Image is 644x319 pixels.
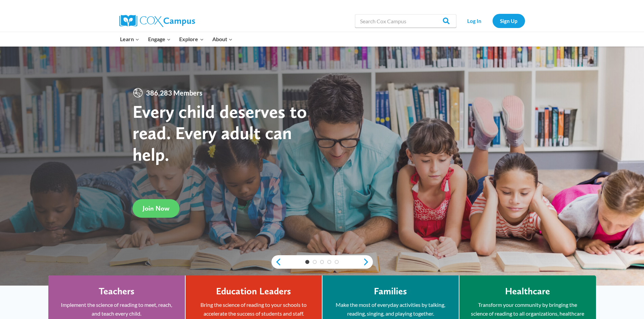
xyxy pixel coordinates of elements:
[143,204,169,212] span: Join Now
[116,32,237,46] nav: Primary Navigation
[271,258,282,266] a: previous
[196,300,312,318] p: Bring the science of reading to your schools to accelerate the success of students and staff.
[460,14,489,28] a: Log In
[179,35,204,44] span: Explore
[143,87,205,98] span: 386,283 Members
[333,300,449,318] p: Make the most of everyday activities by talking, reading, singing, and playing together.
[58,300,175,318] p: Implement the science of reading to meet, reach, and teach every child.
[355,14,456,28] input: Search Cox Campus
[212,35,233,44] span: About
[327,260,331,264] a: 4
[119,15,195,27] img: Cox Campus
[460,14,525,28] nav: Secondary Navigation
[99,286,135,297] h4: Teachers
[148,35,171,44] span: Engage
[493,14,525,28] a: Sign Up
[120,35,139,44] span: Learn
[133,199,180,218] a: Join Now
[335,260,339,264] a: 5
[320,260,324,264] a: 3
[271,255,373,269] div: content slider buttons
[216,286,291,297] h4: Education Leaders
[313,260,317,264] a: 2
[505,286,550,297] h4: Healthcare
[374,286,407,297] h4: Families
[305,260,309,264] a: 1
[363,258,373,266] a: next
[133,101,307,165] strong: Every child deserves to read. Every adult can help.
